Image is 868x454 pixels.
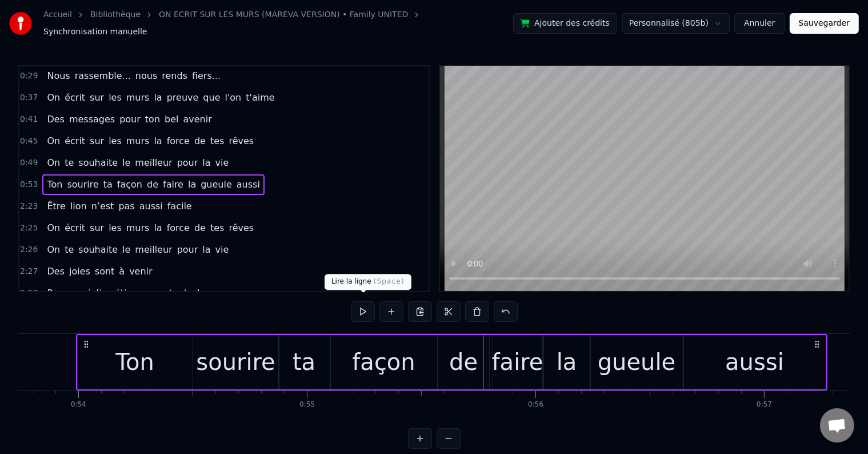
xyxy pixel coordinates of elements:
span: nous [134,69,158,82]
span: 0:41 [20,114,38,125]
span: force [166,134,191,148]
span: les [107,134,123,148]
span: lion [69,200,88,213]
img: youka [9,12,32,35]
span: On [46,156,61,169]
span: Synchronisation manuelle [43,26,147,38]
span: le [121,243,131,256]
span: 0:37 [20,92,38,103]
span: rêves [227,134,255,148]
span: de [193,221,207,234]
span: de [193,134,207,148]
span: faire [162,178,185,191]
div: de [449,345,478,379]
span: On [46,243,61,256]
span: On [46,91,61,104]
span: la [201,156,211,169]
span: venir [128,265,153,278]
span: joies [68,265,91,278]
span: messages [68,113,116,126]
div: Ton [115,345,154,379]
span: écrit [63,91,86,104]
div: faire [492,345,543,379]
span: murs [125,91,151,104]
span: rassemble... [74,69,132,82]
span: la [153,134,163,148]
span: 0:45 [20,136,38,147]
span: les [107,221,123,234]
button: Annuler [734,13,785,34]
div: ta [293,345,315,379]
span: de [146,178,159,191]
span: 2:27 [20,266,38,277]
span: 0:53 [20,179,38,190]
span: joli [87,286,102,300]
div: aussi [725,345,784,379]
span: meilleur [134,156,173,169]
nav: breadcrumb [43,9,513,38]
span: souhaite [77,156,119,169]
span: aussi [138,200,164,213]
div: la [557,345,577,379]
span: tes [209,221,225,234]
div: gueule [598,345,675,379]
span: que [202,91,221,104]
span: façon [116,178,143,191]
div: 0:56 [528,400,543,409]
span: sont [94,265,116,278]
span: pour [142,286,166,300]
div: 0:54 [71,400,86,409]
span: l'on [224,91,243,104]
span: pour [176,156,199,169]
span: rêves [227,221,255,234]
a: Ouvrir le chat [820,408,854,443]
span: 0:49 [20,157,38,169]
span: un [71,286,85,300]
button: Ajouter des crédits [513,13,617,34]
span: 0:29 [20,70,38,82]
span: ton [144,113,161,126]
span: 2:27 [20,288,38,299]
a: ON ECRIT SUR LES MURS (MAREVA VERSION) • Family UNITED [159,9,408,21]
span: facile [166,200,193,213]
span: la [153,221,163,234]
span: souhaite [77,243,119,256]
div: 0:57 [757,400,772,409]
span: Nous [46,69,71,82]
span: ta [102,178,114,191]
span: vie [214,156,230,169]
span: murs [125,134,151,148]
span: écrit [63,134,86,148]
span: Pour [46,286,69,300]
span: ( Space ) [374,277,405,285]
span: murs [125,221,151,234]
span: pour [176,243,199,256]
div: sourire [196,345,275,379]
span: meilleur [134,243,173,256]
span: sur [89,91,105,104]
a: Bibliothèque [90,9,141,21]
div: 0:55 [299,400,315,409]
span: à [118,265,126,278]
span: pas [117,200,135,213]
span: aussi [235,178,261,191]
span: métier, [105,286,140,300]
span: sur [89,134,105,148]
span: le [121,156,131,169]
span: la [153,91,163,104]
span: les [107,91,123,104]
span: Des [46,265,66,278]
span: te [63,156,75,169]
span: avenir [182,113,213,126]
span: preuve [166,91,200,104]
a: Accueil [43,9,72,21]
span: sur [89,221,105,234]
span: changer [191,286,230,300]
span: Ton [46,178,63,191]
span: 2:26 [20,244,38,256]
span: force [166,221,191,234]
span: On [46,134,61,148]
span: fiers... [191,69,222,82]
div: façon [352,345,415,379]
span: la [201,243,211,256]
